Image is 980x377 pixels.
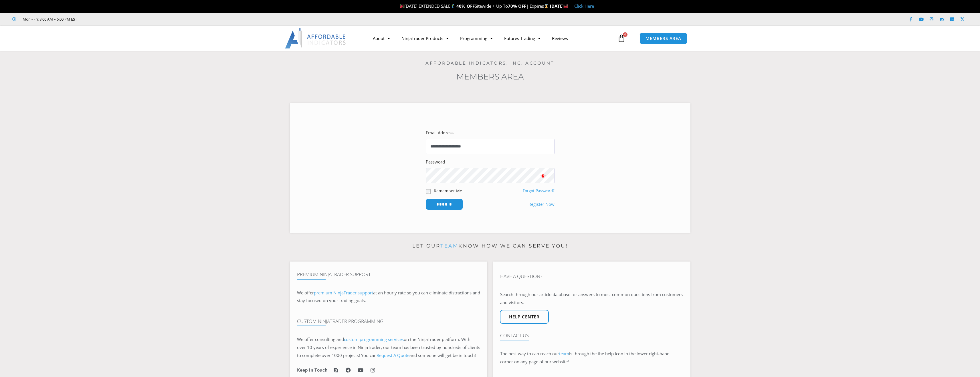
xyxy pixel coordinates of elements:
[500,310,549,324] a: Help center
[396,32,454,45] a: NinjaTrader Products
[425,60,555,66] a: Affordable Indicators, Inc. Account
[426,158,445,166] label: Password
[559,351,569,356] a: team
[297,367,328,373] h6: Keep in Touch
[426,129,454,137] label: Email Address
[297,336,480,358] span: on the NinjaTrader platform. With over 10 years of experience in NinjaTrader, our team has been t...
[285,28,347,49] img: LogoAI | Affordable Indicators – NinjaTrader
[290,242,690,251] p: Let our know how we can serve you!
[623,32,627,37] span: 0
[532,168,555,183] button: Show password
[297,290,480,304] span: at an hourly rate so you can eliminate distractions and stay focused on your trading goals.
[451,4,455,8] img: 🏌️‍♂️
[500,274,683,279] h4: Have A Question?
[508,3,526,9] strong: 70% OFF
[500,291,683,307] p: Search through our article database for answers to most common questions from customers and visit...
[456,3,475,9] strong: 40% OFF
[544,4,549,8] img: ⌛
[546,32,574,45] a: Reviews
[498,32,546,45] a: Futures Trading
[640,33,687,44] a: MEMBERS AREA
[528,200,555,208] a: Register Now
[344,336,404,342] a: custom programming services
[500,333,683,338] h4: Contact Us
[367,32,396,45] a: About
[434,188,462,194] label: Remember Me
[574,3,594,9] a: Click Here
[509,315,540,319] span: Help center
[564,4,568,8] img: 🏭
[377,352,409,358] a: Request A Quote
[297,272,480,277] h4: Premium NinjaTrader Support
[85,16,171,22] iframe: Customer reviews powered by Trustpilot
[367,32,616,45] nav: Menu
[609,30,634,47] a: 0
[297,290,314,296] span: We offer
[314,290,373,296] a: premium NinjaTrader support
[400,4,404,8] img: 🎉
[454,32,498,45] a: Programming
[500,350,683,366] p: The best way to can reach our is through the the help icon in the lower right-hand corner on any ...
[398,3,550,9] span: [DATE] EXTENDED SALE Sitewide + Up To | Expires
[523,188,555,193] a: Forgot Password?
[456,72,524,81] a: Members Area
[646,36,681,41] span: MEMBERS AREA
[440,243,458,249] a: team
[297,336,404,342] span: We offer consulting and
[297,318,480,324] h4: Custom NinjaTrader Programming
[550,3,569,9] strong: [DATE]
[21,16,77,23] span: Mon - Fri: 8:00 AM – 6:00 PM EST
